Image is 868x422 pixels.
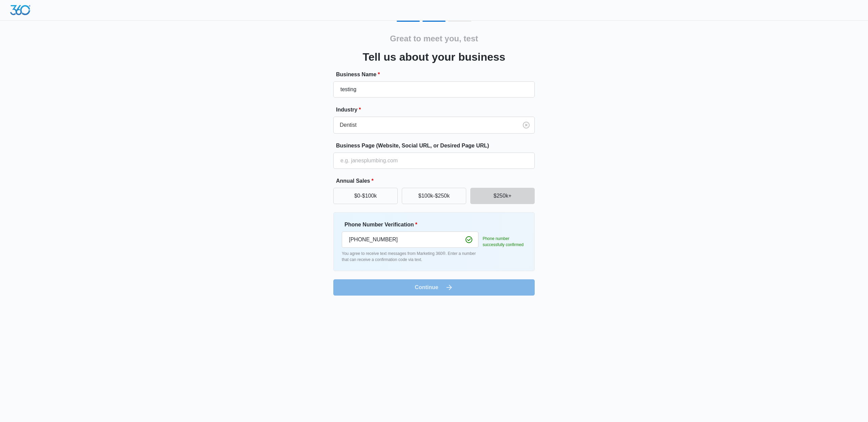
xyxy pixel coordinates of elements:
[336,142,537,150] label: Business Page (Website, Social URL, or Desired Page URL)
[333,188,398,204] button: $0-$100k
[336,177,537,185] label: Annual Sales
[363,49,506,65] h3: Tell us about your business
[402,188,466,204] button: $100k-$250k
[470,188,535,204] button: $250k+
[342,232,478,248] input: Ex. +1-555-555-5555
[482,236,526,248] p: Phone number successfully confirmed
[336,71,537,79] label: Business Name
[344,221,481,229] label: Phone Number Verification
[390,33,478,45] h2: Great to meet you, test
[333,81,535,98] input: e.g. Jane's Plumbing
[336,106,537,114] label: Industry
[333,153,535,169] input: e.g. janesplumbing.com
[521,120,532,130] button: Clear
[342,250,478,263] p: You agree to receive text messages from Marketing 360®. Enter a number that can receive a confirm...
